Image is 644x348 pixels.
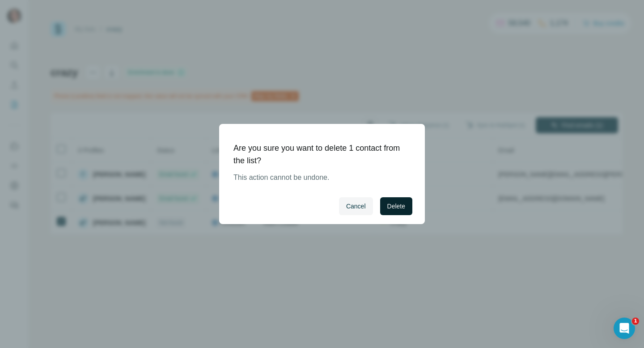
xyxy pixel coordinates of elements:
span: Cancel [346,202,366,211]
span: 1 [632,318,639,325]
iframe: Intercom live chat [614,318,635,339]
p: This action cannot be undone. [233,172,403,183]
button: Delete [380,197,412,215]
h1: Are you sure you want to delete 1 contact from the list? [233,142,403,167]
button: Cancel [339,197,373,215]
span: Delete [387,202,405,211]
